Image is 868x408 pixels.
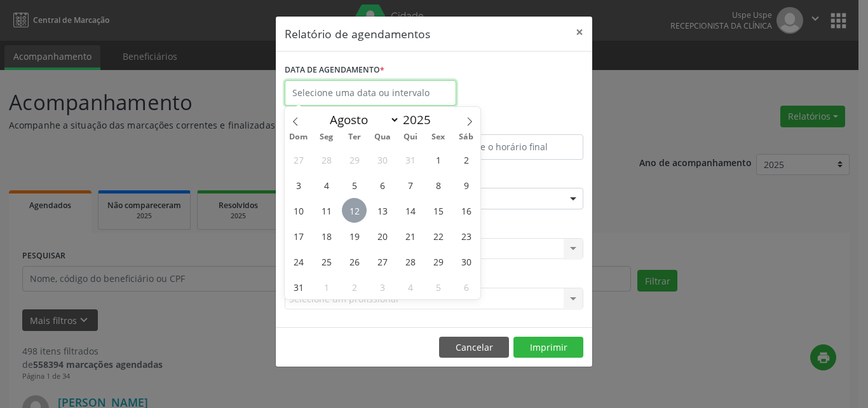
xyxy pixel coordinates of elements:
[437,115,583,134] label: ATÉ
[370,172,395,197] span: Agosto 6, 2025
[341,133,369,141] span: Ter
[454,172,478,197] span: Agosto 9, 2025
[398,198,423,223] span: Agosto 14, 2025
[342,147,367,172] span: Julho 29, 2025
[426,249,451,274] span: Agosto 29, 2025
[285,25,430,42] h5: Relatório de agendamentos
[454,249,478,274] span: Agosto 30, 2025
[452,133,480,141] span: Sáb
[369,133,397,141] span: Qua
[286,172,311,197] span: Agosto 3, 2025
[398,249,423,274] span: Agosto 28, 2025
[314,198,339,223] span: Agosto 11, 2025
[286,147,311,172] span: Julho 27, 2025
[342,172,367,197] span: Agosto 5, 2025
[454,223,478,248] span: Agosto 23, 2025
[426,147,451,172] span: Agosto 1, 2025
[370,147,395,172] span: Julho 30, 2025
[513,337,583,358] button: Imprimir
[454,198,478,223] span: Agosto 16, 2025
[342,274,367,299] span: Setembro 2, 2025
[323,111,400,129] select: Month
[426,223,451,248] span: Agosto 22, 2025
[286,274,311,299] span: Agosto 31, 2025
[398,172,423,197] span: Agosto 7, 2025
[398,223,423,248] span: Agosto 21, 2025
[314,274,339,299] span: Setembro 1, 2025
[370,274,395,299] span: Setembro 3, 2025
[342,198,367,223] span: Agosto 12, 2025
[424,133,452,141] span: Sex
[286,223,311,248] span: Agosto 17, 2025
[398,274,423,299] span: Setembro 4, 2025
[342,223,367,248] span: Agosto 19, 2025
[314,223,339,248] span: Agosto 18, 2025
[426,172,451,197] span: Agosto 8, 2025
[439,337,509,358] button: Cancelar
[398,147,423,172] span: Julho 31, 2025
[286,198,311,223] span: Agosto 10, 2025
[285,133,313,141] span: Dom
[397,133,424,141] span: Qui
[567,17,592,48] button: Close
[454,147,478,172] span: Agosto 2, 2025
[286,249,311,274] span: Agosto 24, 2025
[342,249,367,274] span: Agosto 26, 2025
[314,249,339,274] span: Agosto 25, 2025
[285,60,384,80] label: DATA DE AGENDAMENTO
[370,198,395,223] span: Agosto 13, 2025
[400,111,442,128] input: Year
[314,147,339,172] span: Julho 28, 2025
[426,198,451,223] span: Agosto 15, 2025
[370,223,395,248] span: Agosto 20, 2025
[437,134,583,160] input: Selecione o horário final
[313,133,341,141] span: Seg
[285,80,456,106] input: Selecione uma data ou intervalo
[426,274,451,299] span: Setembro 5, 2025
[370,249,395,274] span: Agosto 27, 2025
[314,172,339,197] span: Agosto 4, 2025
[454,274,478,299] span: Setembro 6, 2025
